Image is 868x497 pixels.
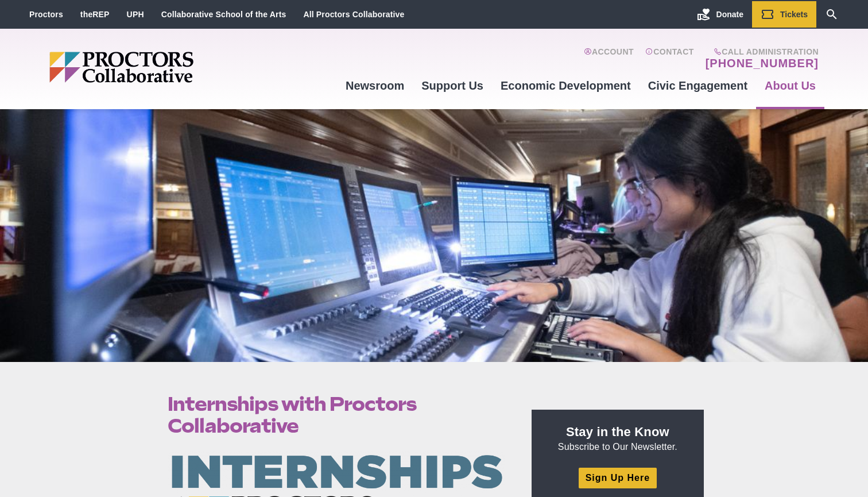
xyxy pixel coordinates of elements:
a: Economic Development [492,70,640,101]
span: Call Administration [702,47,819,56]
span: Donate [716,10,743,19]
a: Donate [688,1,752,28]
strong: Stay in the Know [566,425,669,439]
span: Tickets [780,10,808,19]
a: UPH [127,10,144,19]
a: Account [584,47,634,70]
a: Support Us [413,70,492,101]
a: Search [816,1,847,28]
a: theREP [80,10,110,19]
a: Civic Engagement [640,70,756,101]
p: Subscribe to Our Newsletter. [545,423,690,453]
a: [PHONE_NUMBER] [706,56,819,70]
a: Tickets [752,1,816,28]
a: Proctors [29,10,63,19]
h1: Internships with Proctors Collaborative [168,393,505,437]
a: Newsroom [337,70,413,101]
a: About Us [756,70,824,101]
img: Proctors logo [49,52,282,83]
a: Collaborative School of the Arts [161,10,286,19]
a: All Proctors Collaborative [303,10,404,19]
a: Contact [645,47,694,70]
a: Sign Up Here [579,468,657,488]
